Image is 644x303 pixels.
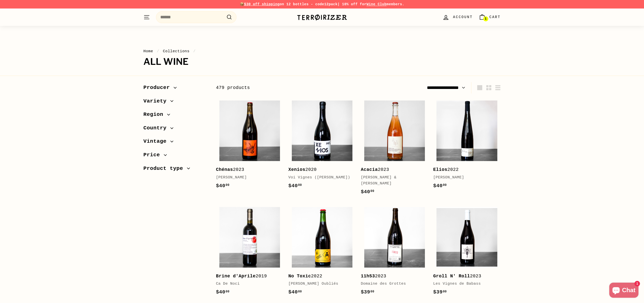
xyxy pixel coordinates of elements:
[216,281,278,287] div: Ca De Noci
[433,289,447,295] span: $39
[143,57,501,67] h1: All wine
[489,14,501,20] span: Cart
[361,167,378,172] b: Acacia
[361,281,423,287] div: Domaine des Grottes
[361,273,423,280] div: 2023
[433,183,447,189] span: $40
[433,204,501,301] a: Groll N' Roll2023Les Vignes de Babass
[216,273,278,280] div: 2019
[143,109,208,123] button: Region
[143,49,153,54] a: Home
[288,274,311,279] b: No Toxic
[288,167,305,172] b: Xenios
[298,183,302,187] sup: 00
[216,84,358,91] div: 479 products
[288,166,351,173] div: 2020
[288,204,356,301] a: No Toxic2022[PERSON_NAME] Oubliés
[367,2,387,6] a: Wine Club
[371,290,374,293] sup: 00
[361,189,374,195] span: $40
[443,183,447,187] sup: 00
[608,283,640,299] inbox-online-store-chat: Shopify online store chat
[143,151,164,159] span: Price
[192,49,197,54] span: /
[433,175,496,181] div: [PERSON_NAME]
[143,124,170,132] span: Country
[439,10,476,25] a: Account
[216,97,283,195] a: Chénas2023[PERSON_NAME]
[433,274,470,279] b: Groll N' Roll
[155,49,160,54] span: /
[143,83,174,92] span: Producer
[288,273,351,280] div: 2022
[288,175,351,181] div: Voi Vignes ([PERSON_NAME])
[143,2,501,7] p: 📦 on 12 bottles - code | 10% off for members.
[143,137,170,146] span: Vintage
[143,136,208,149] button: Vintage
[433,97,501,195] a: Elios2022[PERSON_NAME]
[143,82,208,96] button: Producer
[324,2,338,6] strong: 12pack
[216,274,256,279] b: Brine d'Aprile
[216,167,233,172] b: Chénas
[453,14,473,20] span: Account
[143,97,170,106] span: Variety
[433,167,447,172] b: Elios
[361,166,423,173] div: 2023
[433,166,496,173] div: 2022
[216,204,283,301] a: Brine d'Aprile2019Ca De Noci
[226,183,229,187] sup: 00
[143,123,208,136] button: Country
[361,289,374,295] span: $39
[143,96,208,109] button: Variety
[226,290,229,293] sup: 00
[361,274,375,279] b: 11h53
[443,290,447,293] sup: 00
[485,17,487,21] span: 1
[298,290,302,293] sup: 00
[433,281,496,287] div: Les Vignes de Babass
[143,149,208,163] button: Price
[433,273,496,280] div: 2023
[361,97,428,201] a: Acacia2023[PERSON_NAME] & [PERSON_NAME]
[143,164,187,173] span: Product type
[361,204,428,301] a: 11h532023Domaine des Grottes
[216,175,278,181] div: [PERSON_NAME]
[288,289,302,295] span: $40
[288,281,351,287] div: [PERSON_NAME] Oubliés
[371,189,374,193] sup: 00
[216,289,229,295] span: $40
[288,97,356,195] a: Xenios2020Voi Vignes ([PERSON_NAME])
[216,183,229,189] span: $40
[361,175,423,187] div: [PERSON_NAME] & [PERSON_NAME]
[163,49,189,54] a: Collections
[143,48,501,54] nav: breadcrumbs
[244,2,280,6] span: $30 off shipping
[143,110,167,119] span: Region
[143,163,208,177] button: Product type
[476,10,504,25] a: Cart
[288,183,302,189] span: $40
[216,166,278,173] div: 2023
